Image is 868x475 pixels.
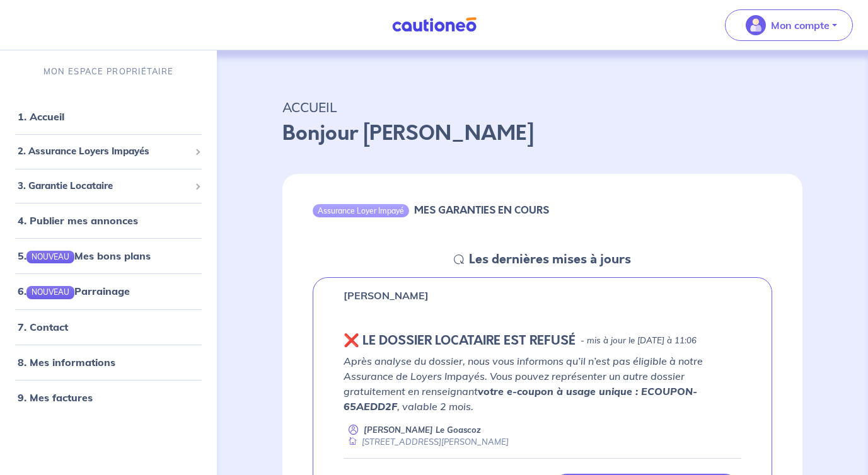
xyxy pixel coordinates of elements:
div: 7. Contact [5,314,212,340]
div: 3. Garantie Locataire [5,174,212,198]
p: Mon compte [771,18,830,33]
span: 3. Garantie Locataire [18,179,190,193]
p: MON ESPACE PROPRIÉTAIRE [43,66,173,77]
div: 4. Publier mes annonces [5,208,212,233]
p: Bonjour [PERSON_NAME] [282,118,802,149]
div: 9. Mes factures [5,385,212,410]
img: illu_account_valid_menu.svg [746,15,766,35]
p: [PERSON_NAME] [344,288,429,303]
img: Cautioneo [387,17,482,33]
a: 4. Publier mes annonces [18,214,138,227]
a: 6.NOUVEAUParrainage [18,285,130,297]
div: 5.NOUVEAUMes bons plans [5,243,212,268]
div: 6.NOUVEAUParrainage [5,278,212,304]
p: Après analyse du dossier, nous vous informons qu’il n’est pas éligible à notre Assurance de Loyer... [344,353,741,414]
div: [STREET_ADDRESS][PERSON_NAME] [344,436,509,448]
div: 1. Accueil [5,104,212,129]
h5: Les dernières mises à jours [469,252,631,267]
div: Assurance Loyer Impayé [313,204,409,217]
button: illu_account_valid_menu.svgMon compte [725,9,853,41]
p: [PERSON_NAME] Le Goascoz [364,424,481,436]
a: 9. Mes factures [18,391,93,404]
h5: ❌️️ LE DOSSIER LOCATAIRE EST REFUSÉ [344,333,576,348]
span: 2. Assurance Loyers Impayés [18,144,190,159]
a: 5.NOUVEAUMes bons plans [18,249,151,262]
div: 2. Assurance Loyers Impayés [5,139,212,164]
h6: MES GARANTIES EN COURS [414,204,549,216]
div: 8. Mes informations [5,350,212,375]
p: - mis à jour le [DATE] à 11:06 [581,335,697,347]
a: 8. Mes informations [18,356,115,369]
div: state: REJECTED, Context: NEW,CHOOSE-CERTIFICATE,ALONE,LESSOR-DOCUMENTS [344,333,741,348]
p: ACCUEIL [282,96,802,118]
a: 1. Accueil [18,110,64,123]
a: 7. Contact [18,321,68,333]
strong: votre e-coupon à usage unique : ECOUPON-65AEDD2F [344,385,697,413]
